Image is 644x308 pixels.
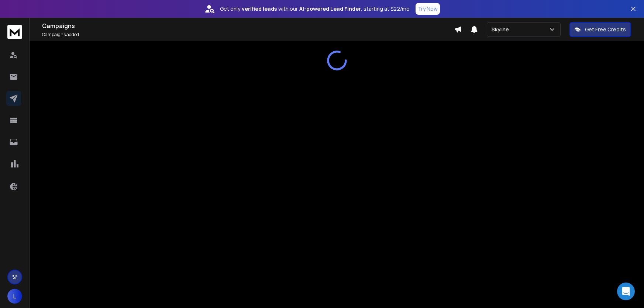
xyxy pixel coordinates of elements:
[7,25,22,39] img: logo
[299,5,362,13] strong: AI-powered Lead Finder,
[242,5,277,13] strong: verified leads
[220,5,410,13] p: Get only with our starting at $22/mo
[569,22,631,37] button: Get Free Credits
[418,5,438,13] p: Try Now
[492,26,512,33] p: Skyline
[42,21,454,30] h1: Campaigns
[42,32,454,38] p: Campaigns added
[585,26,626,33] p: Get Free Credits
[617,283,635,300] div: Open Intercom Messenger
[416,3,440,15] button: Try Now
[7,289,22,304] button: L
